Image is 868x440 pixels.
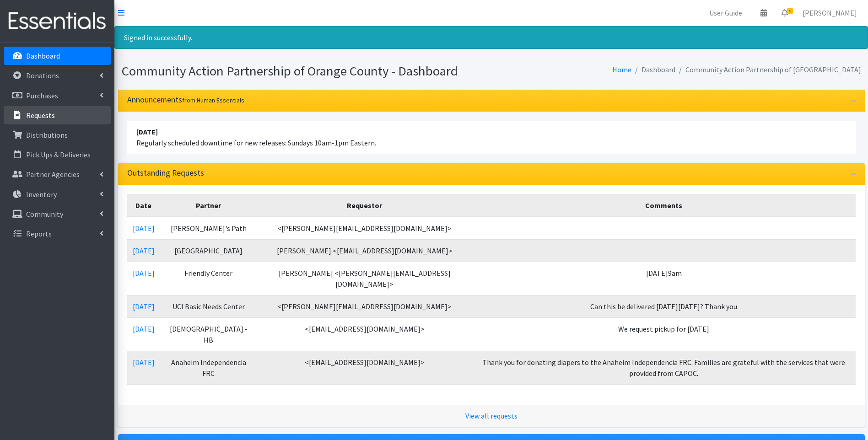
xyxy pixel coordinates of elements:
[472,351,856,384] td: Thank you for donating diapers to the Anaheim Independencia FRC. Families are grateful with the s...
[114,26,868,49] div: Signed in successfully.
[182,96,244,104] small: from Human Essentials
[160,239,258,262] td: [GEOGRAPHIC_DATA]
[4,66,111,85] a: Donations
[26,91,58,100] p: Purchases
[675,63,861,76] li: Community Action Partnership of [GEOGRAPHIC_DATA]
[4,225,111,243] a: Reports
[472,295,856,317] td: Can this be delivered [DATE][DATE]? Thank you
[4,106,111,124] a: Requests
[127,168,204,178] h3: Outstanding Requests
[4,86,111,105] a: Purchases
[257,351,472,384] td: <[EMAIL_ADDRESS][DOMAIN_NAME]>
[702,4,749,22] a: User Guide
[26,150,91,159] p: Pick Ups & Deliveries
[472,262,856,295] td: [DATE]9am
[133,268,155,278] a: [DATE]
[631,63,675,76] li: Dashboard
[257,194,472,217] th: Requestor
[127,121,856,154] li: Regularly scheduled downtime for new releases: Sundays 10am-1pm Eastern.
[612,65,631,74] a: Home
[160,351,258,384] td: Anaheim Independencia FRC
[4,6,111,37] img: HumanEssentials
[472,194,856,217] th: Comments
[26,190,57,199] p: Inventory
[4,145,111,164] a: Pick Ups & Deliveries
[160,217,258,240] td: [PERSON_NAME]'s Path
[122,63,488,79] h1: Community Action Partnership of Orange County - Dashboard
[26,170,80,179] p: Partner Agencies
[4,165,111,183] a: Partner Agencies
[257,217,472,240] td: <[PERSON_NAME][EMAIL_ADDRESS][DOMAIN_NAME]>
[133,324,155,333] a: [DATE]
[257,317,472,351] td: <[EMAIL_ADDRESS][DOMAIN_NAME]>
[160,262,258,295] td: Friendly Center
[4,47,111,65] a: Dashboard
[774,4,795,22] a: 6
[133,358,155,367] a: [DATE]
[133,224,155,233] a: [DATE]
[257,295,472,317] td: <[PERSON_NAME][EMAIL_ADDRESS][DOMAIN_NAME]>
[257,239,472,262] td: [PERSON_NAME] <[EMAIL_ADDRESS][DOMAIN_NAME]>
[160,194,258,217] th: Partner
[795,4,864,22] a: [PERSON_NAME]
[4,126,111,144] a: Distributions
[787,8,793,14] span: 6
[133,246,155,255] a: [DATE]
[4,185,111,204] a: Inventory
[136,127,158,136] strong: [DATE]
[133,302,155,311] a: [DATE]
[26,71,59,80] p: Donations
[26,130,68,140] p: Distributions
[127,194,160,217] th: Date
[26,209,63,219] p: Community
[127,95,244,105] h3: Announcements
[257,262,472,295] td: [PERSON_NAME] <[PERSON_NAME][EMAIL_ADDRESS][DOMAIN_NAME]>
[472,317,856,351] td: We request pickup for [DATE]
[465,411,518,420] a: View all requests
[26,229,52,238] p: Reports
[26,51,60,60] p: Dashboard
[160,295,258,317] td: UCI Basic Needs Center
[4,205,111,223] a: Community
[160,317,258,351] td: [DEMOGRAPHIC_DATA] - HB
[26,111,55,120] p: Requests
